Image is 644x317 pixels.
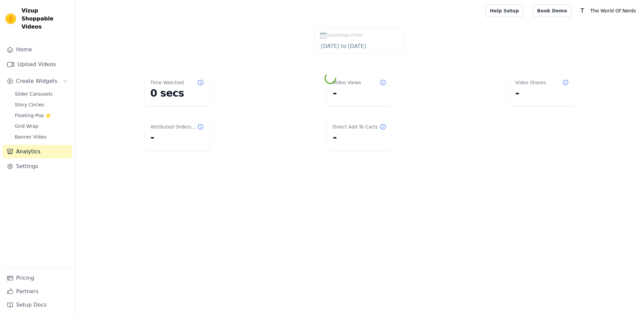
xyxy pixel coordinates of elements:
[515,87,569,99] dd: -
[3,160,72,173] a: Settings
[3,298,72,312] a: Setup Docs
[3,58,72,71] a: Upload Videos
[150,87,204,99] dd: 0 secs
[15,91,53,97] span: Slider Carousels
[11,132,72,142] a: Banner Video
[11,89,72,99] a: Slider Carousels
[327,32,363,38] span: DateRange Picker
[588,5,639,17] p: The World Of Nerds
[333,87,386,99] dd: -
[15,123,38,129] span: Grid Wrap
[3,74,72,88] button: Create Widgets
[16,77,57,85] span: Create Widgets
[15,112,51,119] span: Floating-Pop ⭐
[5,13,16,24] img: Vizup
[11,111,72,120] a: Floating-Pop ⭐
[333,131,386,144] dd: -
[580,7,584,14] text: T
[485,4,523,17] a: Help Setup
[577,5,639,17] button: T The World Of Nerds
[150,79,184,86] dt: Time Watched
[3,145,72,158] a: Analytics
[11,100,72,109] a: Story Circles
[11,121,72,131] a: Grid Wrap
[3,43,72,56] a: Home
[333,123,378,130] dt: Direct Add To Carts
[21,7,69,31] span: Vizup Shoppable Videos
[15,134,46,140] span: Banner Video
[3,271,72,285] a: Pricing
[15,101,44,108] span: Story Circles
[333,79,361,86] dt: Video Views
[533,4,571,17] a: Book Demo
[150,131,204,144] dd: -
[515,79,546,86] dt: Video Shares
[3,285,72,298] a: Partners
[319,42,400,51] input: DateRange Picker
[150,123,197,130] dt: Attributed Orders Count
